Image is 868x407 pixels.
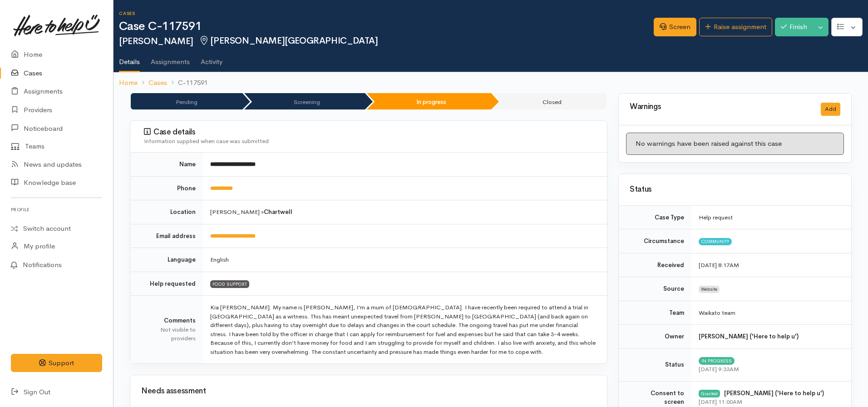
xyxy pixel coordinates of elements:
span: [PERSON_NAME][GEOGRAPHIC_DATA] [199,35,378,46]
td: Case Type [619,206,691,229]
td: Location [130,200,203,224]
td: Source [619,277,691,301]
div: No warnings have been raised against this case [626,133,844,155]
h3: Warnings [630,103,810,111]
td: English [203,248,607,272]
h3: Status [630,185,840,194]
span: Waikato team [699,309,735,317]
h6: Profile [11,203,102,216]
td: Kia [PERSON_NAME]. My name is [PERSON_NAME], I’m a mum of [DEMOGRAPHIC_DATA]. I have recently bee... [203,296,607,364]
td: Help request [691,206,851,229]
td: Email address [130,224,203,248]
div: [DATE] 9:33AM [699,365,840,374]
b: [PERSON_NAME] ('Here to help u') [699,333,799,340]
h6: Cases [119,11,654,16]
h1: Case C-117591 [119,20,654,33]
td: Owner [619,325,691,349]
h3: Needs assessment [141,387,596,396]
li: C-117591 [167,78,208,88]
div: Not visible to providers [141,325,196,343]
a: Assignments [151,46,190,71]
button: Support [11,354,102,372]
a: Cases [148,78,167,88]
b: Chartwell [264,208,292,216]
time: [DATE] 8:17AM [699,261,739,269]
span: [PERSON_NAME] » [210,208,292,216]
li: Pending [131,93,242,109]
li: In progress [367,93,491,109]
td: Status [619,348,691,381]
a: Raise assignment [699,18,772,36]
td: Circumstance [619,229,691,253]
td: Help requested [130,272,203,296]
h3: Case details [144,128,596,137]
h2: [PERSON_NAME] [119,36,654,46]
td: Language [130,248,203,272]
span: FOOD SUPPORT [210,280,249,288]
span: Community [699,238,732,245]
a: Activity [201,46,222,71]
li: Screening [244,93,365,109]
div: [DATE] 11:00AM [699,397,840,407]
td: Team [619,301,691,325]
div: Granted [699,390,720,397]
b: [PERSON_NAME] ('Here to help u') [724,389,824,397]
li: Closed [493,93,607,109]
nav: breadcrumb [113,72,868,94]
button: Finish [775,18,813,36]
td: Comments [130,296,203,364]
span: Website [699,286,720,293]
td: Received [619,253,691,277]
td: Phone [130,176,203,200]
div: Information supplied when case was submitted [144,137,596,146]
a: Details [119,46,140,72]
a: Screen [654,18,696,36]
span: In progress [699,357,735,364]
td: Name [130,153,203,176]
a: Home [119,78,138,88]
button: Add [821,103,840,116]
